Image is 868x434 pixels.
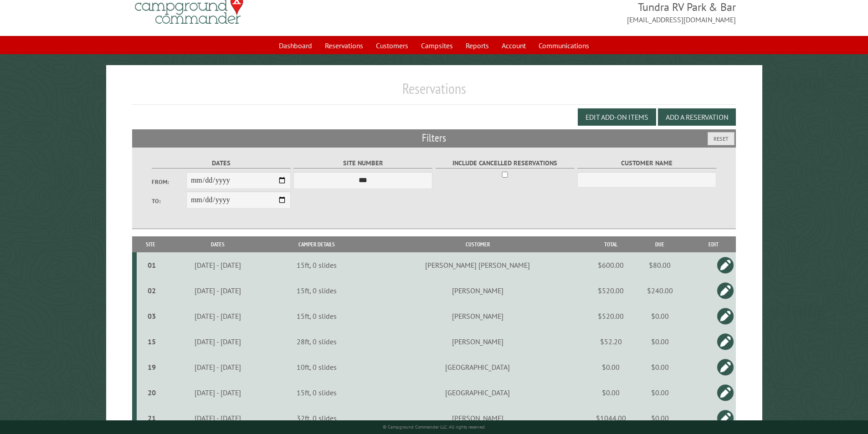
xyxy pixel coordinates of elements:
[166,363,269,372] div: [DATE] - [DATE]
[362,278,592,303] td: [PERSON_NAME]
[166,388,269,397] div: [DATE] - [DATE]
[362,236,592,252] th: Customer
[273,37,318,54] a: Dashboard
[166,286,269,295] div: [DATE] - [DATE]
[132,129,736,147] h2: Filters
[593,380,629,405] td: $0.00
[362,303,592,329] td: [PERSON_NAME]
[166,311,269,321] div: [DATE] - [DATE]
[362,252,592,278] td: [PERSON_NAME] [PERSON_NAME]
[436,158,575,168] label: Include Cancelled Reservations
[140,311,164,321] div: 03
[593,329,629,354] td: $52.20
[578,108,656,126] button: Edit Add-on Items
[271,252,363,278] td: 15ft, 0 slides
[629,329,691,354] td: $0.00
[165,236,271,252] th: Dates
[416,37,458,54] a: Campsites
[383,424,486,430] small: © Campground Commander LLC. All rights reserved.
[629,278,691,303] td: $240.00
[140,337,164,346] div: 15
[533,37,595,54] a: Communications
[140,414,164,423] div: 21
[370,37,414,54] a: Customers
[166,260,269,270] div: [DATE] - [DATE]
[271,329,363,354] td: 28ft, 0 slides
[362,405,592,431] td: [PERSON_NAME]
[271,354,363,380] td: 10ft, 0 slides
[593,236,629,252] th: Total
[362,380,592,405] td: [GEOGRAPHIC_DATA]
[293,158,432,168] label: Site Number
[362,329,592,354] td: [PERSON_NAME]
[629,252,691,278] td: $80.00
[691,236,736,252] th: Edit
[319,37,369,54] a: Reservations
[152,197,186,205] label: To:
[271,278,363,303] td: 15ft, 0 slides
[496,37,531,54] a: Account
[137,236,165,252] th: Site
[166,337,269,346] div: [DATE] - [DATE]
[152,158,291,168] label: Dates
[593,405,629,431] td: $1044.00
[166,414,269,423] div: [DATE] - [DATE]
[629,354,691,380] td: $0.00
[629,236,691,252] th: Due
[132,80,736,105] h1: Reservations
[593,278,629,303] td: $520.00
[629,380,691,405] td: $0.00
[593,354,629,380] td: $0.00
[140,363,164,372] div: 19
[152,178,186,186] label: From:
[577,158,716,168] label: Customer Name
[593,252,629,278] td: $600.00
[140,260,164,270] div: 01
[362,354,592,380] td: [GEOGRAPHIC_DATA]
[593,303,629,329] td: $520.00
[271,236,363,252] th: Camper Details
[140,286,164,295] div: 02
[271,303,363,329] td: 15ft, 0 slides
[271,405,363,431] td: 32ft, 0 slides
[629,303,691,329] td: $0.00
[271,380,363,405] td: 15ft, 0 slides
[708,132,734,145] button: Reset
[658,108,736,126] button: Add a Reservation
[460,37,494,54] a: Reports
[629,405,691,431] td: $0.00
[140,388,164,397] div: 20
